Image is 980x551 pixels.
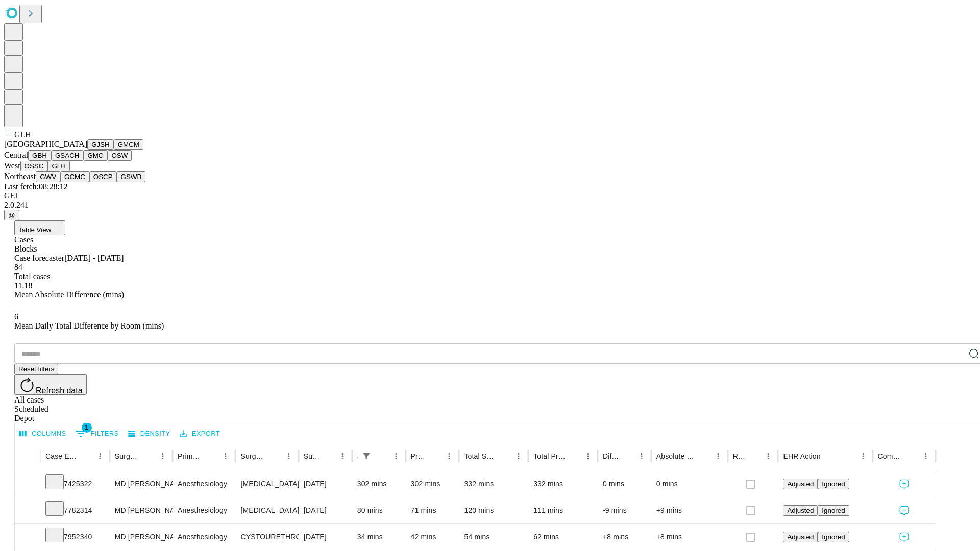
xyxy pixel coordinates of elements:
[115,497,167,523] div: MD [PERSON_NAME] [PERSON_NAME] Md
[177,426,223,442] button: Export
[411,452,427,460] div: Predicted In Room Duration
[178,497,230,523] div: Anesthesiology
[878,452,903,460] div: Comments
[783,479,818,489] button: Adjusted
[761,449,775,463] button: Menu
[178,471,230,497] div: Anesthesiology
[389,449,403,463] button: Menu
[14,263,22,271] span: 84
[8,211,15,219] span: @
[4,151,28,159] span: Central
[218,449,233,463] button: Menu
[787,533,814,541] span: Adjusted
[4,210,19,220] button: @
[411,471,454,497] div: 302 mins
[14,130,31,139] span: GLH
[267,449,282,463] button: Sort
[115,471,167,497] div: MD [PERSON_NAME] [PERSON_NAME] Md
[4,161,20,170] span: West
[36,386,83,395] span: Refresh data
[51,150,83,161] button: GSACH
[4,140,87,148] span: [GEOGRAPHIC_DATA]
[83,150,107,161] button: GMC
[533,497,593,523] div: 111 mins
[733,452,746,460] div: Resolved in EHR
[567,449,581,463] button: Sort
[783,505,818,516] button: Adjusted
[581,449,595,463] button: Menu
[442,449,456,463] button: Menu
[240,452,266,460] div: Surgery Name
[178,452,203,460] div: Primary Service
[17,426,69,442] button: Select columns
[711,449,725,463] button: Menu
[73,425,121,442] button: Show filters
[787,480,814,488] span: Adjusted
[620,449,634,463] button: Sort
[464,524,523,550] div: 54 mins
[117,171,146,182] button: GSWB
[14,321,164,330] span: Mean Daily Total Difference by Room (mins)
[87,139,114,150] button: GJSH
[304,497,347,523] div: [DATE]
[14,281,32,290] span: 11.18
[14,374,87,395] button: Refresh data
[45,524,105,550] div: 7952340
[18,365,54,373] span: Reset filters
[856,449,870,463] button: Menu
[656,452,696,460] div: Absolute Difference
[634,449,649,463] button: Menu
[126,426,173,442] button: Density
[335,449,350,463] button: Menu
[20,529,35,546] button: Expand
[240,524,293,550] div: CYSTOURETHROSCOPY WITH INSERTION URETERAL [MEDICAL_DATA]
[359,449,374,463] button: Show filters
[14,290,124,299] span: Mean Absolute Difference (mins)
[4,191,976,201] div: GEI
[18,226,51,234] span: Table View
[282,449,296,463] button: Menu
[818,532,849,542] button: Ignored
[357,524,401,550] div: 34 mins
[64,254,124,262] span: [DATE] - [DATE]
[818,505,849,516] button: Ignored
[603,524,646,550] div: +8 mins
[411,497,454,523] div: 71 mins
[304,471,347,497] div: [DATE]
[357,497,401,523] div: 80 mins
[114,139,143,150] button: GMCM
[919,449,933,463] button: Menu
[141,449,156,463] button: Sort
[357,452,358,460] div: Scheduled In Room Duration
[14,272,50,281] span: Total cases
[178,524,230,550] div: Anesthesiology
[4,201,976,210] div: 2.0.241
[79,449,93,463] button: Sort
[4,182,68,191] span: Last fetch: 08:28:12
[115,524,167,550] div: MD [PERSON_NAME] Jr [PERSON_NAME] E Md
[822,533,845,541] span: Ignored
[783,452,820,460] div: EHR Action
[28,150,51,161] button: GBH
[45,497,105,523] div: 7782314
[359,449,374,463] div: 1 active filter
[240,471,293,497] div: [MEDICAL_DATA] SPINE POSTERIOR OR POSTERIOR LATERAL WITH [MEDICAL_DATA] [MEDICAL_DATA], COMBINED
[697,449,711,463] button: Sort
[656,524,723,550] div: +8 mins
[4,172,36,181] span: Northeast
[108,150,132,161] button: OSW
[115,452,140,460] div: Surgeon Name
[533,471,593,497] div: 332 mins
[822,507,845,514] span: Ignored
[783,532,818,542] button: Adjusted
[20,161,48,171] button: OSSC
[304,452,320,460] div: Surgery Date
[14,312,18,321] span: 6
[603,452,619,460] div: Difference
[818,479,849,489] button: Ignored
[20,502,35,520] button: Expand
[822,449,836,463] button: Sort
[204,449,218,463] button: Sort
[656,497,723,523] div: +9 mins
[747,449,761,463] button: Sort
